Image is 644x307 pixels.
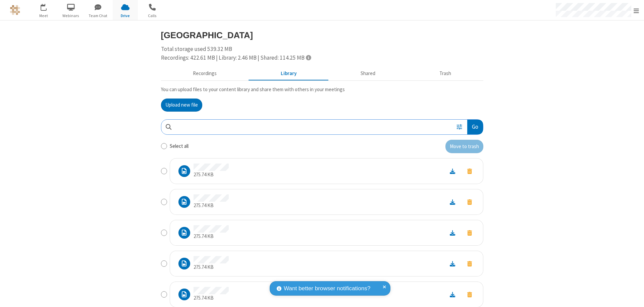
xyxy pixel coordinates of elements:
[161,54,483,62] div: Recordings: 422.61 MB | Library: 2.46 MB | Shared: 114.25 MB
[249,67,329,80] button: Content library
[161,67,249,80] button: Recorded meetings
[461,197,478,206] button: Move to trash
[627,290,639,302] iframe: Chat
[161,86,483,94] p: You can upload files to your content library and share them with others in your meetings
[194,202,229,209] p: 275.74 KB
[58,13,84,19] span: Webinars
[194,233,229,240] p: 275.74 KB
[461,259,478,268] button: Move to trash
[113,13,138,19] span: Drive
[444,198,461,206] a: Download file
[461,228,478,237] button: Move to trash
[461,167,478,176] button: Move to trash
[467,120,483,135] button: Go
[161,30,483,40] h3: [GEOGRAPHIC_DATA]
[161,45,483,62] div: Total storage used 539.32 MB
[194,171,229,179] p: 275.74 KB
[408,67,483,80] button: Trash
[140,13,165,19] span: Calls
[306,55,311,60] span: Totals displayed include files that have been moved to the trash.
[86,13,111,19] span: Team Chat
[444,291,461,298] a: Download file
[161,99,202,112] button: Upload new file
[284,284,370,293] span: Want better browser notifications?
[444,167,461,175] a: Download file
[10,5,20,15] img: QA Selenium DO NOT DELETE OR CHANGE
[461,290,478,299] button: Move to trash
[194,263,229,271] p: 275.74 KB
[444,229,461,237] a: Download file
[444,260,461,267] a: Download file
[194,294,229,302] p: 275.74 KB
[31,13,56,19] span: Meet
[170,142,189,150] label: Select all
[329,67,408,80] button: Shared during meetings
[445,140,483,153] button: Move to trash
[45,4,50,9] div: 1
